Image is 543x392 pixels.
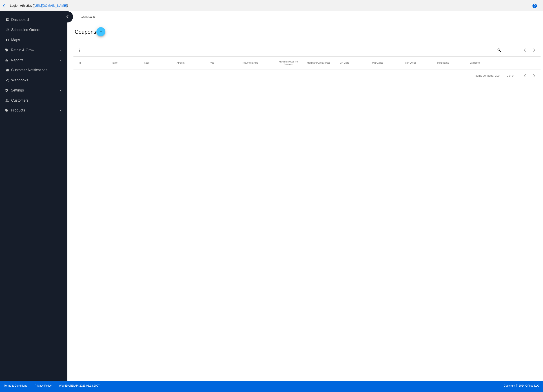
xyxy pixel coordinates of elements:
button: Change sorting for ExpirationDate [470,62,480,64]
mat-icon: more_vert [76,48,82,53]
mat-icon: arrow_back [2,3,7,9]
i: arrow_drop_down [59,58,62,62]
i: dashboard [5,18,9,22]
a: Dashboard [81,13,99,20]
span: Retain & Grow [11,48,34,52]
a: share Webhooks [5,77,62,84]
button: Next page [530,46,539,55]
span: Maps [11,38,20,42]
button: Change sorting for RecurringLimits [242,62,258,64]
a: dashboard Dashboard [5,16,62,23]
span: Products [11,108,25,112]
span: Customer Notifications [11,68,47,72]
button: Change sorting for Amount [177,62,184,64]
i: share [5,78,9,82]
span: Legion Athletics ( ) [10,4,68,7]
a: people_outline Customers [5,97,62,104]
mat-icon: add [98,30,104,36]
a: Privacy Policy [35,384,52,387]
button: Next page [530,71,539,80]
i: map [5,38,9,42]
i: arrow_drop_down [59,48,62,52]
i: arrow_drop_down [59,109,62,112]
a: Terms & Conditions [4,384,27,387]
button: Change sorting for MaxCycles [405,62,417,64]
button: Change sorting for DiscountType [209,62,214,64]
button: Previous page [521,71,530,80]
i: update [5,28,9,32]
i: local_offer [5,48,9,52]
span: Customers [11,98,29,102]
a: update Scheduled Orders [5,26,62,33]
button: Change sorting for MinSubtotal [437,62,449,64]
i: arrow_drop_down [59,89,62,92]
i: settings [5,89,9,92]
span: Settings [11,88,24,92]
a: [URL][DOMAIN_NAME] [34,4,67,7]
span: Copyright © 2024 QPilot, LLC [275,384,539,387]
i: chevron_left [64,13,71,20]
span: Reports [11,58,23,62]
a: Web:[DATE] API:2025.08.13.2007 [59,384,100,387]
button: Change sorting for Id [79,62,81,64]
i: people_outline [5,99,9,102]
a: email Customer Notifications [5,67,62,74]
div: 0 of 0 [507,74,514,77]
i: email [5,68,9,72]
mat-icon: search [496,47,502,53]
span: Dashboard [11,18,29,22]
button: Change sorting for MinUnits [340,62,349,64]
mat-icon: help [532,3,537,9]
div: Items per page: [475,74,494,77]
button: Change sorting for MinCycles [372,62,383,64]
button: Change sorting for Code [144,62,149,64]
span: Webhooks [11,78,28,82]
button: Change sorting for CustomerConversionLimits [275,60,303,65]
div: 100 [495,74,500,77]
button: Previous page [521,46,530,55]
span: Scheduled Orders [11,28,40,32]
button: Change sorting for SiteConversionLimits [307,62,330,64]
i: equalizer [5,58,9,62]
i: local_offer [5,109,9,112]
h2: Coupons [75,27,105,36]
button: Change sorting for Name [111,62,117,64]
a: map Maps [5,36,62,44]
